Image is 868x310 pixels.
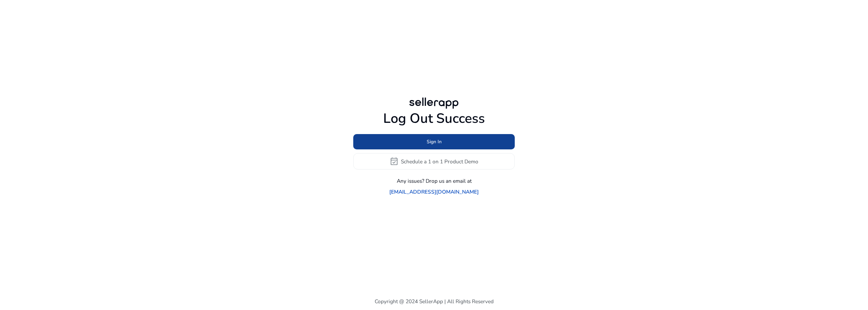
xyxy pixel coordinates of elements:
[353,153,515,169] button: event_availableSchedule a 1 on 1 Product Demo
[353,134,515,149] button: Sign In
[389,188,479,196] a: [EMAIL_ADDRESS][DOMAIN_NAME]
[390,157,398,166] span: event_available
[427,138,442,145] span: Sign In
[353,111,515,127] h1: Log Out Success
[397,177,472,185] p: Any issues? Drop us an email at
